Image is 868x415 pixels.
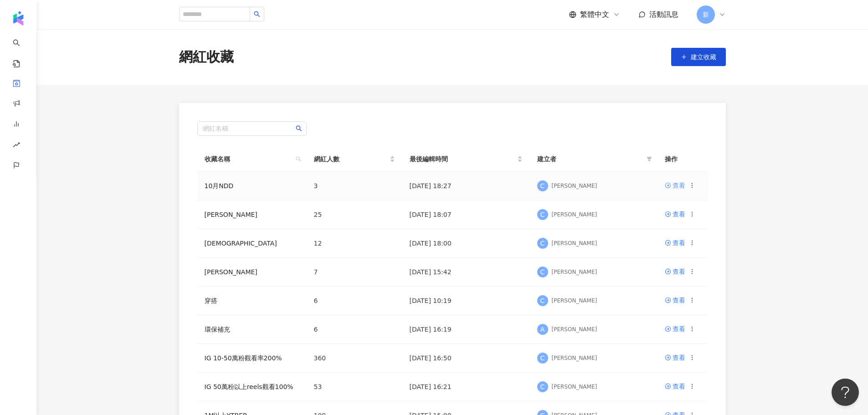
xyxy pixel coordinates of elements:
[314,154,388,164] span: 網紅人數
[205,182,234,190] a: 10月NDD
[205,354,282,362] a: IG 10-50萬粉觀看率200%
[314,297,318,304] span: 6
[665,381,685,391] a: 查看
[673,209,685,219] div: 查看
[665,324,685,334] a: 查看
[402,147,530,172] th: 最後編輯時間
[314,354,326,362] span: 360
[673,381,685,391] div: 查看
[645,152,654,166] span: filter
[540,296,545,306] span: C
[537,154,643,164] span: 建立者
[307,147,402,172] th: 網紅人數
[402,229,530,258] td: [DATE] 18:00
[402,172,530,200] td: [DATE] 18:27
[552,240,597,247] div: [PERSON_NAME]
[540,353,545,363] span: C
[540,238,545,248] span: C
[205,211,257,218] a: [PERSON_NAME]
[673,238,685,248] div: 查看
[691,53,716,61] span: 建立收藏
[314,268,318,276] span: 7
[13,136,20,156] span: rise
[673,353,685,363] div: 查看
[673,180,685,190] div: 查看
[665,209,685,219] a: 查看
[205,268,257,276] a: [PERSON_NAME]
[254,11,260,17] span: search
[647,156,652,162] span: filter
[649,10,678,19] span: 活動訊息
[314,211,322,218] span: 25
[552,297,597,305] div: [PERSON_NAME]
[402,344,530,373] td: [DATE] 16:50
[11,11,26,26] img: logo icon
[552,383,597,391] div: [PERSON_NAME]
[552,326,597,333] div: [PERSON_NAME]
[314,383,322,390] span: 53
[703,10,709,20] span: 新
[205,383,293,390] a: IG 50萬粉以上reels觀看100%
[205,240,277,247] a: [DEMOGRAPHIC_DATA]
[540,324,545,334] span: A
[402,287,530,315] td: [DATE] 10:19
[296,156,301,162] span: search
[402,200,530,229] td: [DATE] 18:07
[665,180,685,190] a: 查看
[832,379,859,406] iframe: Help Scout Beacon - Open
[540,382,545,392] span: C
[540,181,545,191] span: C
[402,258,530,287] td: [DATE] 15:42
[665,238,685,248] a: 查看
[673,295,685,305] div: 查看
[671,48,726,66] button: 建立收藏
[552,182,597,190] div: [PERSON_NAME]
[205,326,230,333] a: 環保補充
[314,326,318,333] span: 6
[314,240,322,247] span: 12
[410,154,515,164] span: 最後編輯時間
[402,315,530,344] td: [DATE] 16:19
[552,354,597,362] div: [PERSON_NAME]
[205,297,217,304] a: 穿搭
[673,324,685,334] div: 查看
[540,210,545,220] span: C
[205,154,292,164] span: 收藏名稱
[314,182,318,190] span: 3
[552,268,597,276] div: [PERSON_NAME]
[402,373,530,401] td: [DATE] 16:21
[665,266,685,277] a: 查看
[13,33,31,68] a: search
[294,152,303,166] span: search
[673,266,685,277] div: 查看
[540,267,545,277] span: C
[580,10,609,20] span: 繁體中文
[657,147,708,172] th: 操作
[296,125,302,132] span: search
[552,211,597,219] div: [PERSON_NAME]
[665,295,685,305] a: 查看
[179,47,234,67] div: 網紅收藏
[665,353,685,363] a: 查看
